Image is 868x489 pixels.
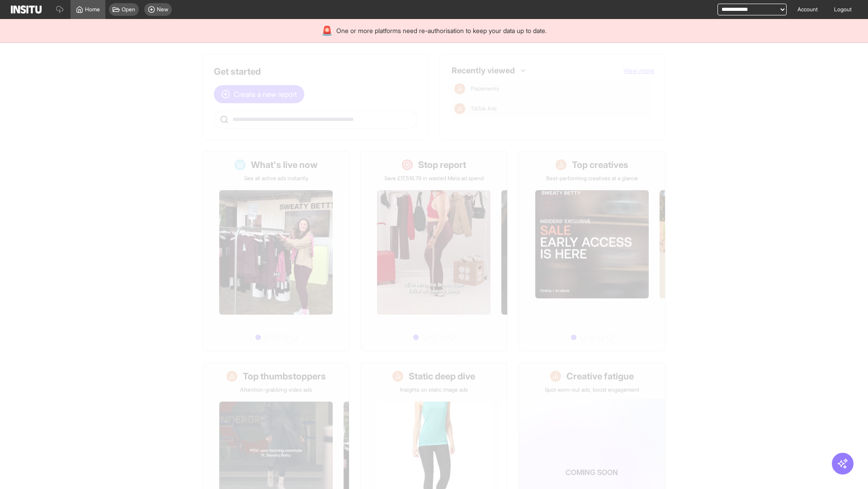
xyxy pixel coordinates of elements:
span: New [157,6,168,13]
img: Logo [11,5,42,14]
div: 🚨 [321,24,333,37]
span: Open [122,6,135,13]
span: Home [85,6,100,13]
span: One or more platforms need re-authorisation to keep your data up to date. [336,26,547,35]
